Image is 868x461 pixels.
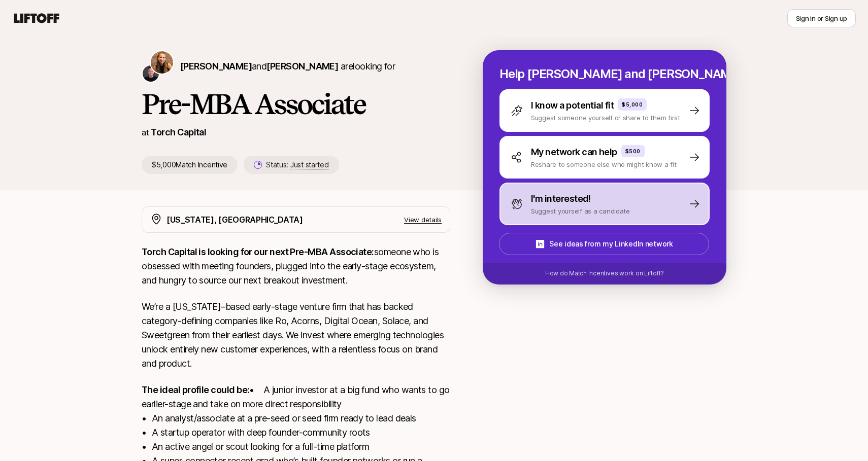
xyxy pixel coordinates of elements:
[151,127,206,137] a: Torch Capital
[180,61,252,72] span: [PERSON_NAME]
[142,245,450,288] p: someone who is obsessed with meeting founders, plugged into the early-stage ecosystem, and hungry...
[266,61,338,72] span: [PERSON_NAME]
[531,113,680,123] p: Suggest someone yourself or share to them first
[499,67,710,81] p: Help [PERSON_NAME] and [PERSON_NAME] hire
[142,300,450,371] p: We’re a [US_STATE]–based early-stage venture firm that has backed category-defining companies lik...
[142,89,450,119] h1: Pre-MBA Associate
[622,100,643,109] p: $5,000
[531,145,617,159] p: My network can help
[143,65,159,82] img: Christopher Harper
[290,160,329,169] span: Just started
[549,238,673,250] p: See ideas from my LinkedIn network
[252,61,338,72] span: and
[787,9,856,27] button: Sign in or Sign up
[499,233,709,255] button: See ideas from my LinkedIn network
[531,159,677,169] p: Reshare to someone else who might know a fit
[151,51,173,74] img: Katie Reiner
[266,159,328,171] p: Status:
[545,269,664,278] p: How do Match Incentives work on Liftoff?
[166,213,303,226] p: [US_STATE], [GEOGRAPHIC_DATA]
[142,126,149,139] p: at
[142,246,374,257] strong: Torch Capital is looking for our next Pre-MBA Associate:
[531,192,591,206] p: I'm interested!
[531,98,614,113] p: I know a potential fit
[142,384,249,395] strong: The ideal profile could be:
[531,206,630,216] p: Suggest yourself as a candidate
[142,156,238,174] p: $5,000 Match Incentive
[180,59,395,74] p: are looking for
[404,215,442,225] p: View details
[625,147,641,155] p: $500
